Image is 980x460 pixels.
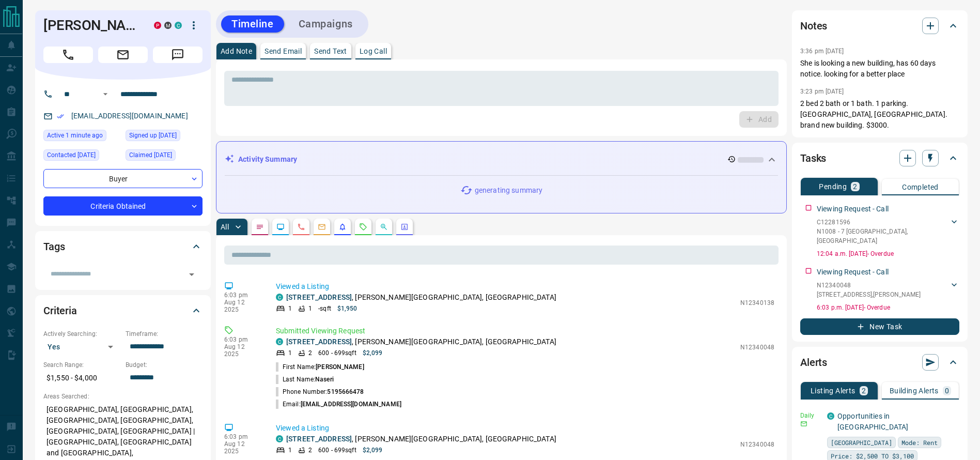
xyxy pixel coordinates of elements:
span: Contacted [DATE] [47,150,96,160]
p: N12340138 [740,298,774,308]
span: [GEOGRAPHIC_DATA] [831,437,892,448]
p: She is looking a new building, has 60 days notice. looking for a better place [800,58,959,80]
p: Actively Searching: [43,329,120,339]
p: 2 [853,183,857,190]
svg: Opportunities [380,223,388,231]
p: , [PERSON_NAME][GEOGRAPHIC_DATA], [GEOGRAPHIC_DATA] [286,292,556,303]
h2: Tags [43,238,65,255]
p: 6:03 pm [224,433,260,440]
p: 6:03 pm [224,292,260,299]
p: generating summary [475,185,542,196]
div: condos.ca [276,435,283,442]
div: Wed Jul 09 2025 [126,149,203,164]
h2: Notes [800,18,827,34]
p: 600 - 699 sqft [318,446,356,455]
p: , [PERSON_NAME][GEOGRAPHIC_DATA], [GEOGRAPHIC_DATA] [286,336,556,347]
p: 3:36 pm [DATE] [800,48,844,55]
p: 1 [288,446,292,455]
p: N12340048 [817,281,921,290]
p: Log Call [360,48,387,55]
h2: Alerts [800,354,827,371]
p: Areas Searched: [43,392,203,401]
a: [EMAIL_ADDRESS][DOMAIN_NAME] [71,112,188,120]
p: C12281596 [817,218,949,227]
div: condos.ca [276,294,283,301]
p: $1,550 - $4,000 [43,370,120,387]
p: Building Alerts [890,387,939,394]
p: $2,099 [363,348,383,358]
p: N12340048 [740,440,774,449]
p: Activity Summary [238,154,297,165]
p: 3:23 pm [DATE] [800,88,844,95]
div: Mon Jul 07 2025 [126,130,203,144]
p: All [221,223,229,231]
div: Yes [43,339,120,355]
p: Viewed a Listing [276,281,774,292]
div: Activity Summary [225,150,778,169]
div: mrloft.ca [164,22,172,29]
p: Viewing Request - Call [817,204,889,214]
p: Aug 12 2025 [224,299,260,313]
p: Submitted Viewing Request [276,326,774,336]
svg: Email [800,420,807,427]
button: Timeline [221,16,284,33]
p: Send Email [265,48,302,55]
span: Mode: Rent [901,437,938,448]
p: Phone Number: [276,387,364,396]
p: N12340048 [740,343,774,352]
p: 6:03 pm [224,336,260,343]
svg: Agent Actions [400,223,409,231]
div: Criteria [43,298,203,323]
p: 1 [288,304,292,313]
a: Opportunities in [GEOGRAPHIC_DATA] [837,412,908,431]
p: 2 [308,446,312,455]
div: Buyer [43,169,203,188]
button: Open [184,267,199,282]
div: condos.ca [827,412,834,420]
div: Tasks [800,146,959,171]
p: 2 [862,387,866,394]
svg: Emails [318,223,326,231]
p: 1 [308,304,312,313]
span: 5195666478 [327,388,364,395]
svg: Notes [256,223,264,231]
p: $2,099 [363,446,383,455]
p: N1008 - 7 [GEOGRAPHIC_DATA] , [GEOGRAPHIC_DATA] [817,227,949,246]
p: Add Note [221,48,252,55]
a: [STREET_ADDRESS] [286,338,352,346]
a: [STREET_ADDRESS] [286,293,352,301]
button: Campaigns [288,16,363,33]
div: Notes [800,13,959,38]
p: 1 [288,348,292,358]
p: 2 bed 2 bath or 1 bath. 1 parking. [GEOGRAPHIC_DATA], [GEOGRAPHIC_DATA]. brand new building. $3000. [800,98,959,131]
p: Viewing Request - Call [817,267,889,278]
p: Email: [276,400,401,409]
p: $1,950 [337,304,357,313]
div: N12340048[STREET_ADDRESS],[PERSON_NAME] [817,279,959,301]
p: Viewed a Listing [276,423,774,434]
button: New Task [800,318,959,335]
p: Aug 12 2025 [224,440,260,455]
div: Tue Aug 12 2025 [43,130,120,144]
div: condos.ca [175,22,182,29]
span: Email [98,47,148,63]
p: Send Text [314,48,347,55]
p: Aug 12 2025 [224,343,260,358]
p: 6:03 p.m. [DATE] - Overdue [817,303,959,312]
a: [STREET_ADDRESS] [286,435,352,443]
svg: Email Verified [57,113,64,120]
svg: Calls [297,223,305,231]
p: Completed [902,183,939,191]
span: Message [153,47,203,63]
div: property.ca [154,22,161,29]
div: C12281596N1008 - 7 [GEOGRAPHIC_DATA],[GEOGRAPHIC_DATA] [817,216,959,248]
p: Pending [819,183,847,190]
svg: Lead Browsing Activity [276,223,285,231]
svg: Requests [359,223,367,231]
p: Daily [800,411,821,420]
div: Criteria Obtained [43,196,203,216]
p: First Name: [276,362,364,372]
p: Budget: [126,360,203,370]
h2: Criteria [43,302,77,319]
h1: [PERSON_NAME] [43,17,138,34]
